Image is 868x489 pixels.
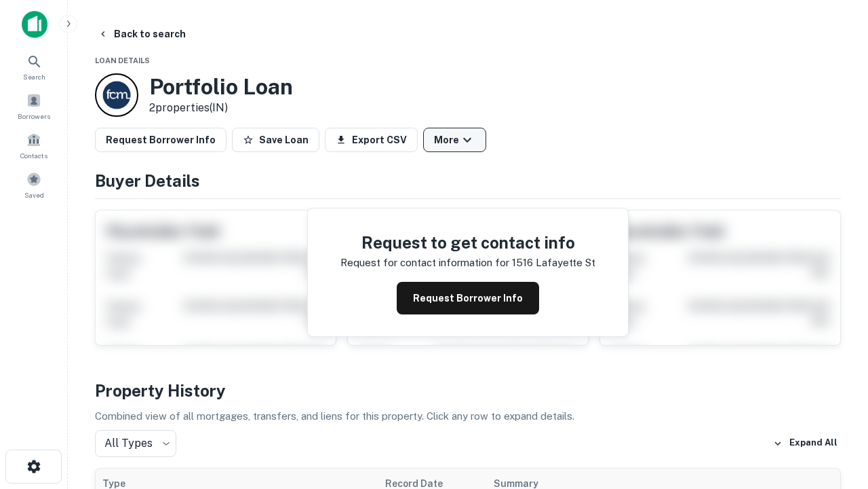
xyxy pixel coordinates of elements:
img: capitalize-icon.png [22,11,47,38]
a: Borrowers [4,88,64,124]
a: Saved [4,166,64,203]
iframe: Chat Widget [800,337,868,402]
button: Back to search [92,22,191,46]
p: Request for contact information for [340,255,509,271]
h4: Request to get contact info [340,230,595,255]
button: Expand All [770,433,841,454]
span: Saved [24,189,44,200]
button: Request Borrower Info [95,128,226,152]
p: 1516 lafayette st [512,255,595,271]
button: Request Borrower Info [397,282,539,314]
a: Contacts [4,127,64,164]
button: Export CSV [325,128,418,152]
h3: Portfolio Loan [149,74,293,100]
span: Contacts [20,150,47,161]
span: Borrowers [18,111,50,122]
p: 2 properties (IN) [149,100,293,116]
a: Search [4,48,64,85]
div: All Types [95,430,176,457]
span: Search [23,71,45,82]
h4: Buyer Details [95,168,841,193]
h4: Property History [95,378,841,403]
button: More [423,128,486,152]
button: Save Loan [232,128,319,152]
p: Combined view of all mortgages, transfers, and liens for this property. Click any row to expand d... [95,408,841,424]
span: Loan Details [95,56,150,65]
